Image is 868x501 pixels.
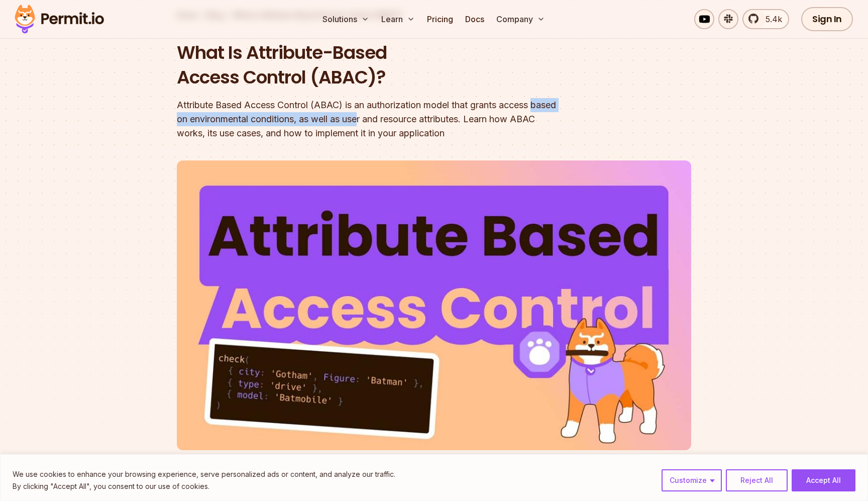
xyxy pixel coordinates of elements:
[461,9,488,29] a: Docs
[792,469,855,491] button: Accept All
[13,468,395,480] p: We use cookies to enhance your browsing experience, serve personalized ads or content, and analyz...
[177,98,563,140] div: Attribute Based Access Control (ABAC) is an authorization model that grants access based on envir...
[318,9,373,29] button: Solutions
[377,9,419,29] button: Learn
[662,469,722,491] button: Customize
[423,9,457,29] a: Pricing
[13,480,395,492] p: By clicking "Accept All", you consent to our use of cookies.
[742,9,789,29] a: 5.4k
[801,7,853,31] a: Sign In
[177,160,691,450] img: What Is Attribute-Based Access Control (ABAC)?
[759,13,782,25] span: 5.4k
[10,2,108,36] img: Permit logo
[492,9,549,29] button: Company
[177,40,563,90] h1: What Is Attribute-Based Access Control (ABAC)?
[726,469,788,491] button: Reject All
